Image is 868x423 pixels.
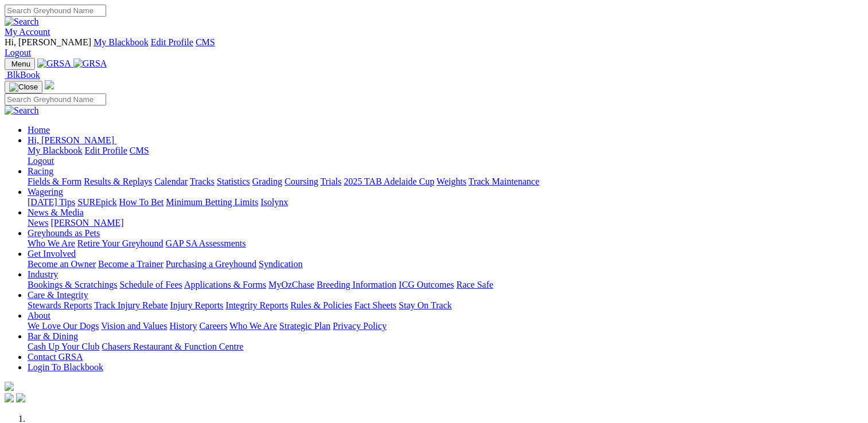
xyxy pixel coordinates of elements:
[456,280,493,289] a: Race Safe
[130,146,149,155] a: CMS
[28,362,103,372] a: Login To Blackbook
[259,259,302,269] a: Syndication
[190,177,215,186] a: Tracks
[85,146,127,155] a: Edit Profile
[166,238,246,248] a: GAP SA Assessments
[45,80,54,89] img: logo-grsa-white.png
[217,177,250,186] a: Statistics
[5,93,106,105] input: Search
[5,58,35,70] button: Toggle navigation
[9,83,38,92] img: Close
[101,321,167,331] a: Vision and Values
[279,321,330,331] a: Strategic Plan
[28,146,83,155] a: My Blackbook
[37,58,71,69] img: GRSA
[151,37,193,47] a: Edit Profile
[28,177,863,187] div: Racing
[196,37,215,47] a: CMS
[469,177,539,186] a: Track Maintenance
[28,300,863,311] div: Care & Integrity
[28,280,117,289] a: Bookings & Scratchings
[77,238,164,248] a: Retire Your Greyhound
[28,197,863,207] div: Wagering
[28,249,76,258] a: Get Involved
[77,197,116,207] a: SUREpick
[28,187,63,197] a: Wagering
[98,259,164,269] a: Become a Trainer
[28,135,114,145] span: Hi, [PERSON_NAME]
[28,228,100,238] a: Greyhounds as Pets
[73,58,107,69] img: GRSA
[399,280,454,289] a: ICG Outcomes
[28,146,863,166] div: Hi, [PERSON_NAME]
[333,321,387,331] a: Privacy Policy
[169,321,197,331] a: History
[119,197,164,207] a: How To Bet
[5,17,39,27] img: Search
[94,37,149,47] a: My Blackbook
[94,300,168,310] a: Track Injury Rebate
[317,280,396,289] a: Breeding Information
[28,125,50,135] a: Home
[28,218,863,228] div: News & Media
[28,238,863,249] div: Greyhounds as Pets
[11,60,30,68] span: Menu
[399,300,451,310] a: Stay On Track
[5,382,14,391] img: logo-grsa-white.png
[184,280,266,289] a: Applications & Forms
[28,269,58,279] a: Industry
[437,177,466,186] a: Weights
[320,177,341,186] a: Trials
[28,238,75,248] a: Who We Are
[5,393,14,402] img: facebook.svg
[166,259,256,269] a: Purchasing a Greyhound
[5,37,91,47] span: Hi, [PERSON_NAME]
[119,280,182,289] a: Schedule of Fees
[170,300,223,310] a: Injury Reports
[5,81,42,93] button: Toggle navigation
[166,197,258,207] a: Minimum Betting Limits
[290,300,352,310] a: Rules & Policies
[102,342,243,351] a: Chasers Restaurant & Function Centre
[28,259,863,269] div: Get Involved
[28,259,96,269] a: Become an Owner
[28,321,863,331] div: About
[28,166,53,176] a: Racing
[260,197,288,207] a: Isolynx
[28,342,863,352] div: Bar & Dining
[28,280,863,290] div: Industry
[50,218,123,228] a: [PERSON_NAME]
[5,27,50,37] a: My Account
[5,5,106,17] input: Search
[285,177,318,186] a: Coursing
[5,70,40,80] a: BlkBook
[7,70,40,80] span: BlkBook
[28,218,48,228] a: News
[28,331,78,341] a: Bar & Dining
[5,48,31,57] a: Logout
[28,290,88,300] a: Care & Integrity
[28,300,92,310] a: Stewards Reports
[199,321,227,331] a: Careers
[28,156,54,166] a: Logout
[16,393,25,402] img: twitter.svg
[225,300,288,310] a: Integrity Reports
[28,321,99,331] a: We Love Our Dogs
[154,177,188,186] a: Calendar
[355,300,396,310] a: Fact Sheets
[28,342,99,351] a: Cash Up Your Club
[229,321,277,331] a: Who We Are
[5,37,863,58] div: My Account
[344,177,434,186] a: 2025 TAB Adelaide Cup
[84,177,152,186] a: Results & Replays
[28,352,83,362] a: Contact GRSA
[28,207,84,217] a: News & Media
[28,135,116,145] a: Hi, [PERSON_NAME]
[252,177,282,186] a: Grading
[5,105,39,116] img: Search
[28,197,75,207] a: [DATE] Tips
[268,280,314,289] a: MyOzChase
[28,177,81,186] a: Fields & Form
[28,311,50,320] a: About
